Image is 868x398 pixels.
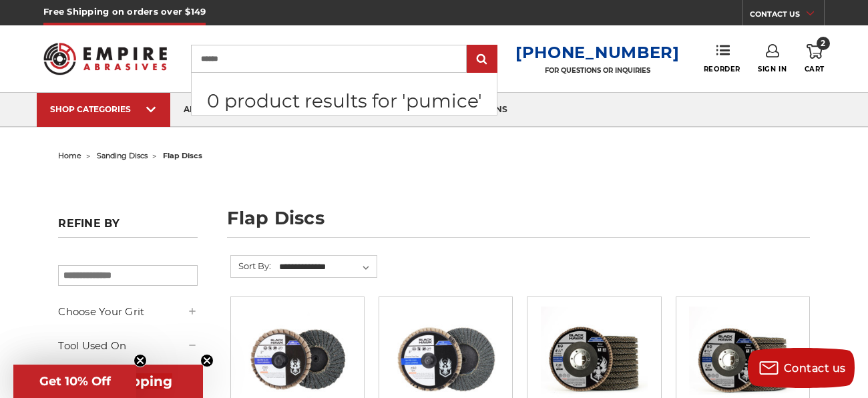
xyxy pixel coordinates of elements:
span: Cart [805,65,825,73]
h1: flap discs [227,209,809,238]
span: Contact us [784,362,846,375]
a: about us [170,93,240,127]
a: home [58,151,81,160]
div: Get Free ShippingClose teaser [13,365,203,398]
div: Get 10% OffClose teaser [13,365,136,398]
span: Reorder [704,65,740,73]
span: Get 10% Off [39,374,111,389]
h5: Refine by [58,217,197,238]
span: flap discs [163,151,202,160]
button: Close teaser [200,354,214,367]
span: Sign In [758,65,787,73]
div: SHOP CATEGORIES [50,104,157,114]
label: Sort By: [231,256,271,276]
button: Close teaser [134,354,147,367]
a: [PHONE_NUMBER] [515,43,680,62]
a: CONTACT US [750,7,824,25]
h5: Choose Your Grit [58,304,197,320]
span: 2 [817,37,830,50]
button: Contact us [748,348,855,388]
input: Submit [469,46,495,73]
h5: Tool Used On [58,338,197,354]
select: Sort By: [277,257,377,277]
p: FOR QUESTIONS OR INQUIRIES [515,66,680,75]
p: 0 product results for 'pumice' [192,87,497,115]
a: Angle Grinder [58,361,197,385]
a: 2 Cart [805,44,825,73]
img: Empire Abrasives [43,35,167,83]
a: Reorder [704,44,740,73]
a: sanding discs [97,151,148,160]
